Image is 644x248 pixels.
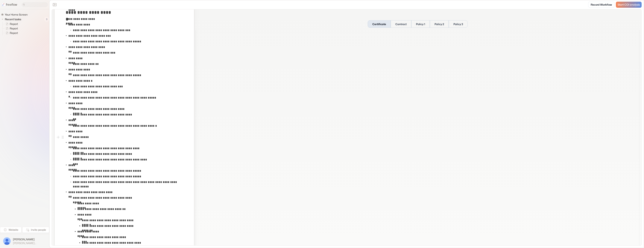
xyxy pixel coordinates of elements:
[3,237,11,245] img: profile
[449,20,468,28] button: Policy 3
[1,2,17,7] a: freeflow
[6,2,17,7] p: freeflow
[411,20,430,28] button: Policy 1
[13,241,46,245] span: [PERSON_NAME][EMAIL_ADDRESS]
[3,26,19,31] a: Report
[430,20,449,28] button: Policy 2
[4,17,22,21] span: Recent tasks
[9,27,19,30] span: Report
[22,227,49,233] button: Invite people
[3,31,19,35] a: Report
[1,12,29,17] a: Your Home Screen
[391,20,411,28] button: Contract
[616,2,642,8] a: Start COI analysis
[4,13,29,16] span: Your Home Screen
[368,20,391,28] button: Certificate
[9,31,19,35] span: Report
[56,135,60,139] button: Add block
[13,238,46,241] span: [PERSON_NAME]
[44,17,49,22] span: 3
[9,22,19,26] span: Report
[196,29,639,246] iframe: Certificate
[588,2,614,8] a: Record Workflow
[618,3,640,6] span: Start COI analysis
[60,135,65,139] button: Open block menu
[3,22,19,26] a: Report
[1,17,23,22] button: Recent tasks
[2,236,47,246] button: [PERSON_NAME][PERSON_NAME][EMAIL_ADDRESS]
[52,2,58,8] button: Close the sidebar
